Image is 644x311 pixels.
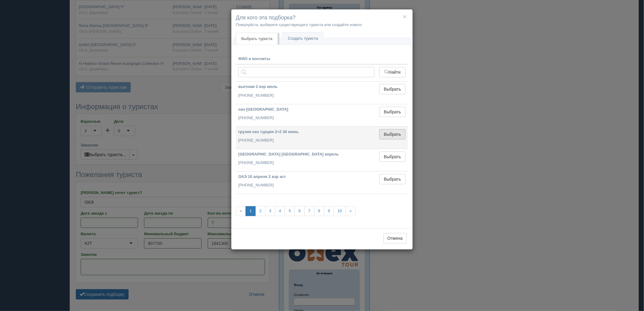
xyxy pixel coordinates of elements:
b: оаэ [GEOGRAPHIC_DATA] [238,107,288,112]
input: Поиск по ФИО, паспорту или контактам [238,67,374,77]
th: ФИО и контакты [236,54,377,65]
h4: Для кого эта подборка? [236,14,408,22]
b: грузия оаэ турция 2+2 30 июнь [238,129,299,134]
a: 5 [285,206,295,216]
b: [GEOGRAPHIC_DATA] [GEOGRAPHIC_DATA] апрель [238,152,339,156]
a: 8 [314,206,324,216]
a: Выбрать туриста [236,33,278,45]
a: 9 [324,206,334,216]
a: 2 [255,206,265,216]
a: 3 [265,206,275,216]
p: [PHONE_NUMBER] [238,138,374,143]
b: ОАЭ 10 апреля 2 взр аст [238,174,286,179]
p: [PHONE_NUMBER] [238,115,374,121]
p: Пожалуйста, выберите существующего туриста или создайте нового [236,22,408,28]
span: « [236,206,246,216]
p: [PHONE_NUMBER] [238,93,374,99]
button: Найти [379,67,406,77]
p: [PHONE_NUMBER] [238,182,374,188]
button: Выбрать [379,84,406,94]
button: Выбрать [379,129,406,139]
button: Выбрать [379,174,406,184]
a: 4 [275,206,285,216]
p: [PHONE_NUMBER] [238,160,374,166]
a: 1 [246,206,256,216]
a: 6 [294,206,304,216]
a: 10 [334,206,346,216]
button: × [403,13,407,20]
button: Отмена [384,233,407,243]
a: Создать туриста [282,32,324,45]
b: вьетнам 2 взр июль [238,84,278,89]
a: » [346,206,356,216]
button: Выбрать [379,107,406,117]
a: 7 [304,206,314,216]
button: Выбрать [379,152,406,162]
